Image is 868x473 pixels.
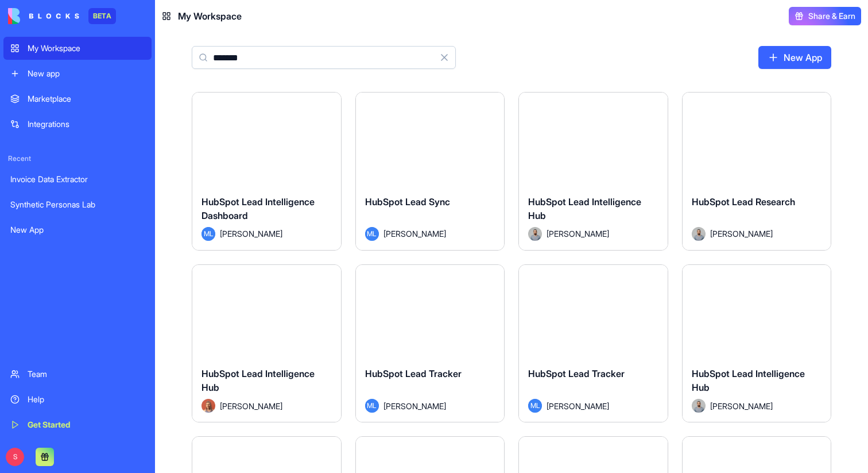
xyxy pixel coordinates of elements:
[682,92,832,251] a: HubSpot Lead ResearchAvatar[PERSON_NAME]
[3,388,152,411] a: Help
[10,199,145,210] div: Synthetic Personas Lab
[201,196,315,221] span: HubSpot Lead Intelligence Dashboard
[10,174,145,185] div: Invoice Data Extractor
[3,113,152,136] a: Integrations
[808,10,855,22] span: Share & Earn
[710,400,773,412] span: [PERSON_NAME]
[28,43,145,54] div: My Workspace
[3,87,152,110] a: Marketplace
[383,228,446,240] span: [PERSON_NAME]
[692,368,805,393] span: HubSpot Lead Intelligence Hub
[201,399,215,413] img: Avatar
[8,8,79,24] img: logo
[3,193,152,216] a: Synthetic Personas Lab
[528,368,625,379] span: HubSpot Lead Tracker
[3,62,152,85] a: New app
[692,399,706,413] img: Avatar
[518,92,668,251] a: HubSpot Lead Intelligence HubAvatar[PERSON_NAME]
[692,227,706,241] img: Avatar
[28,68,145,79] div: New app
[3,218,152,241] a: New App
[383,400,446,412] span: [PERSON_NAME]
[201,227,215,241] span: ML
[192,92,342,251] a: HubSpot Lead Intelligence DashboardML[PERSON_NAME]
[365,368,462,379] span: HubSpot Lead Tracker
[28,118,145,130] div: Integrations
[178,9,242,23] span: My Workspace
[3,168,152,191] a: Invoice Data Extractor
[547,228,609,240] span: [PERSON_NAME]
[10,224,145,236] div: New App
[365,399,379,413] span: ML
[3,363,152,386] a: Team
[3,413,152,436] a: Get Started
[3,37,152,60] a: My Workspace
[547,400,609,412] span: [PERSON_NAME]
[518,264,668,423] a: HubSpot Lead TrackerML[PERSON_NAME]
[355,264,505,423] a: HubSpot Lead TrackerML[PERSON_NAME]
[365,196,450,207] span: HubSpot Lead Sync
[528,399,542,413] span: ML
[3,154,152,163] span: Recent
[6,448,24,466] span: S
[220,228,282,240] span: [PERSON_NAME]
[28,419,145,430] div: Get Started
[28,93,145,105] div: Marketplace
[365,227,379,241] span: ML
[528,227,542,241] img: Avatar
[28,394,145,405] div: Help
[28,368,145,380] div: Team
[710,228,773,240] span: [PERSON_NAME]
[192,264,342,423] a: HubSpot Lead Intelligence HubAvatar[PERSON_NAME]
[8,8,116,24] a: BETA
[682,264,832,423] a: HubSpot Lead Intelligence HubAvatar[PERSON_NAME]
[692,196,795,207] span: HubSpot Lead Research
[201,368,315,393] span: HubSpot Lead Intelligence Hub
[758,46,831,69] a: New App
[789,7,861,25] button: Share & Earn
[88,8,116,24] div: BETA
[528,196,641,221] span: HubSpot Lead Intelligence Hub
[355,92,505,251] a: HubSpot Lead SyncML[PERSON_NAME]
[220,400,282,412] span: [PERSON_NAME]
